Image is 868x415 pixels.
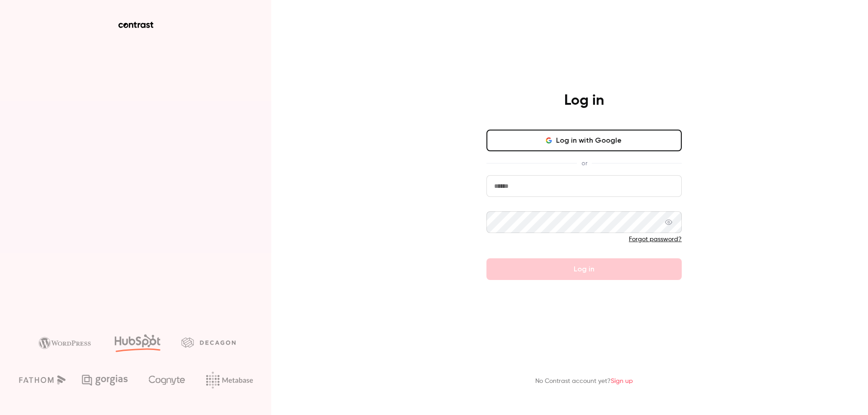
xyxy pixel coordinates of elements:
[181,337,236,347] img: decagon
[611,378,633,384] a: Sign up
[564,92,604,110] h4: Log in
[486,130,682,151] button: Log in with Google
[577,159,592,168] span: or
[535,377,633,386] p: No Contrast account yet?
[629,236,682,242] a: Forgot password?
